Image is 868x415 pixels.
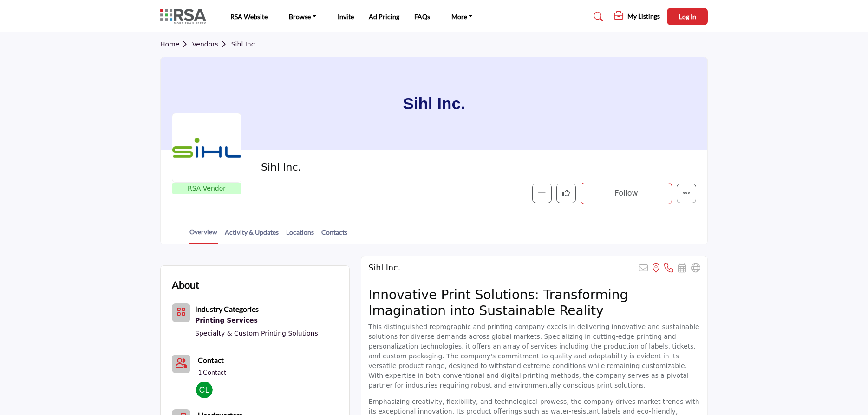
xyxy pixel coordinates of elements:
[160,9,211,24] img: site Logo
[231,40,257,48] a: Sihl Inc.
[192,40,231,48] a: Vendors
[230,13,268,20] a: RSA Website
[368,287,700,318] h2: Innovative Print Solutions: Transforming Imagination into Sustainable Reality
[614,11,660,22] div: My Listings
[368,322,700,390] p: This distinguished reprographic and printing company excels in delivering innovative and sustaina...
[445,10,479,23] a: More
[627,12,660,20] h5: My Listings
[338,13,354,20] a: Invite
[196,382,213,398] img: Clint L.
[198,355,224,366] a: Contact
[189,227,218,244] a: Overview
[282,10,323,23] a: Browse
[198,356,224,364] b: Contact
[581,183,672,204] button: Follow
[172,303,190,322] button: Category Icon
[195,304,259,313] b: Industry Categories
[198,368,226,377] a: 1 Contact
[556,184,576,203] button: Like
[224,227,279,244] a: Activity & Updates
[172,277,199,292] h2: About
[321,227,348,244] a: Contacts
[195,315,318,327] div: Professional printing solutions, including large-format, digital, and offset printing for various...
[195,306,259,313] a: Industry Categories
[585,9,609,24] a: Search
[414,13,430,20] a: FAQs
[286,227,314,244] a: Locations
[174,184,240,193] p: RSA Vendor
[160,40,192,48] a: Home
[195,329,318,337] a: Specialty & Custom Printing Solutions
[679,13,696,20] span: Log In
[667,8,708,25] button: Log In
[172,355,190,373] button: Contact-Employee Icon
[368,263,400,273] h2: Sihl Inc.
[172,355,190,373] a: Link of redirect to contact page
[677,184,696,203] button: More details
[261,161,516,173] h2: Sihl Inc.
[403,57,465,150] h1: Sihl Inc.
[195,315,318,327] a: Printing Services
[369,13,399,20] a: Ad Pricing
